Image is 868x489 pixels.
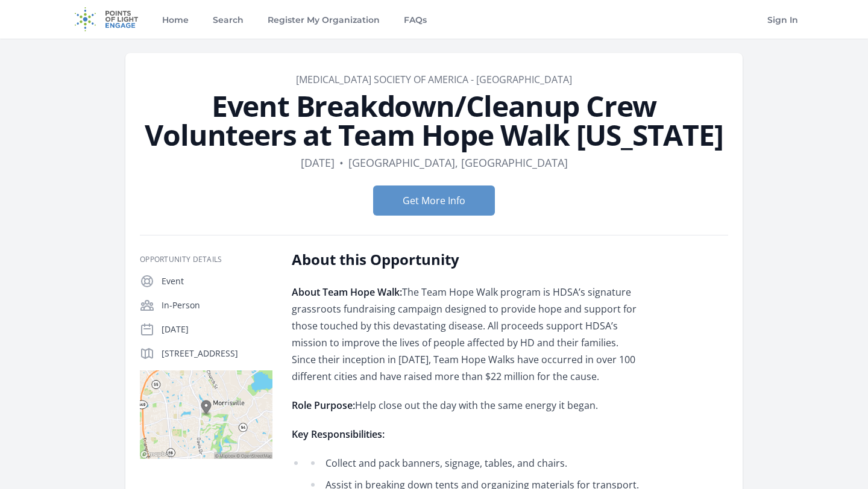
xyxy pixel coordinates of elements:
[339,154,344,171] div: •
[373,185,495,216] button: Get More Info
[140,370,272,459] img: Map
[292,428,385,441] strong: Key Responsibilities:
[140,92,728,149] h1: Event Breakdown/Cleanup Crew Volunteers at Team Hope Walk [US_STATE]
[162,347,272,360] p: [STREET_ADDRESS]
[309,455,644,472] li: Collect and pack banners, signage, tables, and chairs.
[292,399,355,412] strong: Role Purpose:
[140,255,272,264] h3: Opportunity Details
[292,285,402,299] strong: About Team Hope Walk:
[348,154,568,171] dd: [GEOGRAPHIC_DATA], [GEOGRAPHIC_DATA]
[296,73,572,86] a: [MEDICAL_DATA] Society of America - [GEOGRAPHIC_DATA]
[301,154,335,171] dd: [DATE]
[162,275,272,287] p: Event
[162,323,272,335] p: [DATE]
[292,284,644,385] p: The Team Hope Walk program is HDSA’s signature grassroots fundraising campaign designed to provid...
[292,397,644,414] p: Help close out the day with the same energy it began.
[162,299,272,311] p: In-Person
[292,250,644,269] h2: About this Opportunity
